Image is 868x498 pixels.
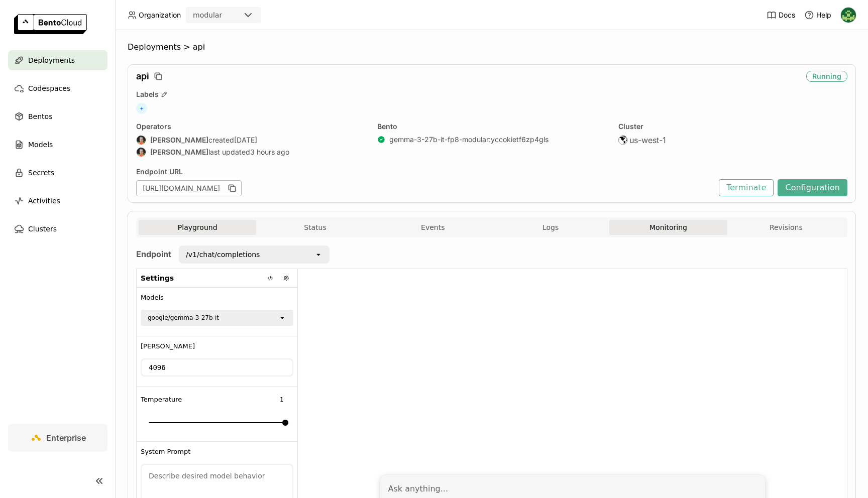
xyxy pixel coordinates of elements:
[8,135,107,155] a: Models
[148,313,219,323] div: google/gemma-3-27b-it
[150,148,208,157] strong: [PERSON_NAME]
[136,135,365,145] div: created
[141,294,164,302] span: Models
[250,148,289,157] span: 3 hours ago
[136,71,149,82] span: api
[136,180,242,196] div: [URL][DOMAIN_NAME]
[256,220,374,235] button: Status
[28,223,57,235] span: Clusters
[136,167,714,176] div: Endpoint URL
[778,179,847,196] button: Configuration
[193,42,205,52] span: api
[193,10,222,20] div: modular
[181,42,193,52] span: >
[28,110,52,122] span: Bentos
[8,219,107,239] a: Clusters
[8,191,107,211] a: Activities
[727,220,845,235] button: Revisions
[8,163,107,183] a: Secrets
[136,90,847,99] div: Labels
[150,136,208,145] strong: [PERSON_NAME]
[223,11,224,21] input: Selected modular.
[806,71,847,82] div: Running
[139,220,256,235] button: Playground
[542,223,559,232] span: Logs
[136,249,171,259] strong: Endpoint
[137,269,297,288] div: Settings
[389,135,549,144] a: gemma-3-27b-it-fp8-modular:yccokietf6zp4gls
[139,11,181,20] span: Organization
[14,14,87,34] img: logo
[141,448,190,456] span: System Prompt
[28,167,54,179] span: Secrets
[719,179,774,196] button: Terminate
[779,11,795,20] span: Docs
[46,433,86,443] span: Enterprise
[8,78,107,98] a: Codespaces
[141,342,195,350] span: [PERSON_NAME]
[804,10,831,20] div: Help
[136,147,365,157] div: last updated
[136,122,365,131] div: Operators
[141,396,182,404] span: Temperature
[28,82,70,94] span: Codespaces
[137,148,146,157] img: Sean Sheng
[841,8,856,23] img: Kevin Bi
[629,135,666,145] span: us-west-1
[28,139,53,151] span: Models
[767,10,795,20] a: Docs
[609,220,727,235] button: Monitoring
[137,136,146,145] img: Sean Sheng
[374,220,492,235] button: Events
[186,250,260,260] div: /v1/chat/completions
[128,42,856,52] nav: Breadcrumbs navigation
[377,122,606,131] div: Bento
[816,11,831,20] span: Help
[28,54,75,66] span: Deployments
[8,424,107,452] a: Enterprise
[128,42,181,52] span: Deployments
[270,394,293,406] input: Temperature
[618,122,847,131] div: Cluster
[28,195,60,207] span: Activities
[8,50,107,70] a: Deployments
[8,106,107,127] a: Bentos
[136,103,147,114] span: +
[261,250,262,260] input: Selected /v1/chat/completions.
[278,314,286,322] svg: open
[234,136,257,145] span: [DATE]
[314,251,322,259] svg: open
